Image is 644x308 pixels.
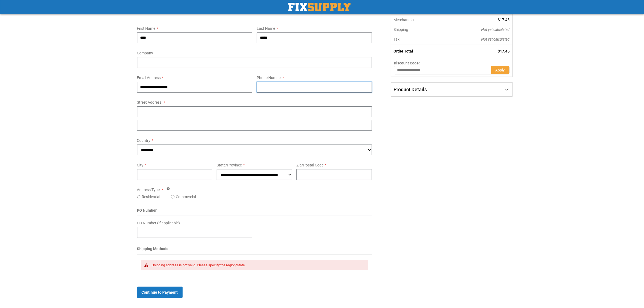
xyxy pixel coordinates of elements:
[137,163,144,167] span: City
[137,246,372,254] div: Shipping Methods
[257,76,282,80] span: Phone Number
[498,49,510,53] span: $17.45
[481,27,510,32] span: Not yet calculated
[496,68,505,72] span: Apply
[142,194,160,199] label: Residential
[296,163,323,167] span: Zip/Postal Code
[394,49,413,53] strong: Order Total
[217,163,242,167] span: State/Province
[288,3,351,11] a: store logo
[491,66,510,74] button: Apply
[137,100,162,104] span: Street Address
[137,221,180,225] span: PO Number (if applicable)
[257,26,275,31] span: Last Name
[137,208,372,216] div: PO Number
[137,51,153,55] span: Company
[137,76,161,80] span: Email Address
[142,290,178,294] span: Continue to Payment
[394,27,408,32] span: Shipping
[288,3,351,11] img: Fix Industrial Supply
[394,61,420,65] span: Discount Code:
[137,26,156,31] span: First Name
[137,287,183,298] button: Continue to Payment
[481,37,510,41] span: Not yet calculated
[391,15,445,25] th: Merchandise
[152,263,363,267] div: Shipping address is not valid. Please specify the region/state.
[137,138,151,143] span: Country
[391,34,445,44] th: Tax
[498,18,510,22] span: $17.45
[137,188,160,192] span: Address Type
[176,194,196,199] label: Commercial
[394,87,427,92] span: Product Details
